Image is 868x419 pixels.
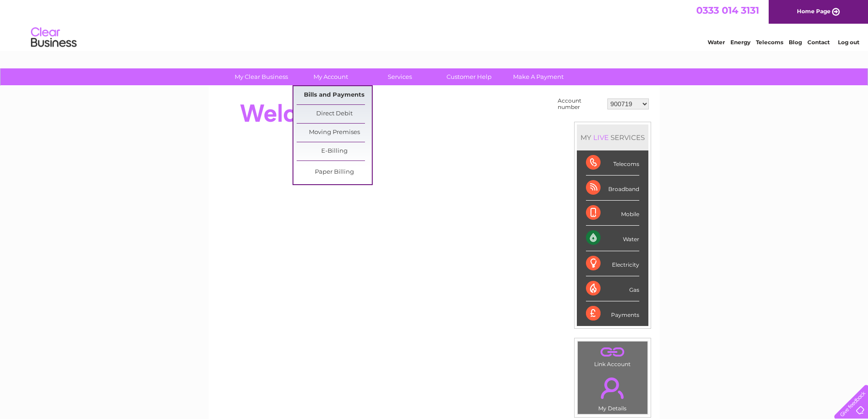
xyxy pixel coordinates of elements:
[586,276,639,301] div: Gas
[789,39,802,46] a: Blog
[224,68,299,85] a: My Clear Business
[431,68,507,85] a: Customer Help
[219,5,650,44] div: Clear Business is a trading name of Verastar Limited (registered in [GEOGRAPHIC_DATA] No. 3667643...
[586,226,639,251] div: Water
[586,201,639,226] div: Mobile
[501,68,576,85] a: Make A Payment
[297,163,372,181] a: Paper Billing
[577,124,648,150] div: MY SERVICES
[807,39,830,46] a: Contact
[362,68,437,85] a: Services
[293,68,368,85] a: My Account
[580,344,645,360] a: .
[838,39,859,46] a: Log out
[696,5,759,16] a: 0333 014 3131
[730,39,750,46] a: Energy
[580,372,645,404] a: .
[756,39,783,46] a: Telecoms
[708,39,725,46] a: Water
[586,301,639,326] div: Payments
[297,142,372,160] a: E-Billing
[586,251,639,276] div: Electricity
[586,150,639,176] div: Telecoms
[577,341,648,370] td: Link Account
[555,95,605,113] td: Account number
[586,176,639,201] div: Broadband
[31,24,77,52] img: logo.png
[297,86,372,104] a: Bills and Payments
[297,124,372,142] a: Moving Premises
[297,105,372,123] a: Direct Debit
[591,133,611,142] div: LIVE
[577,370,648,414] td: My Details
